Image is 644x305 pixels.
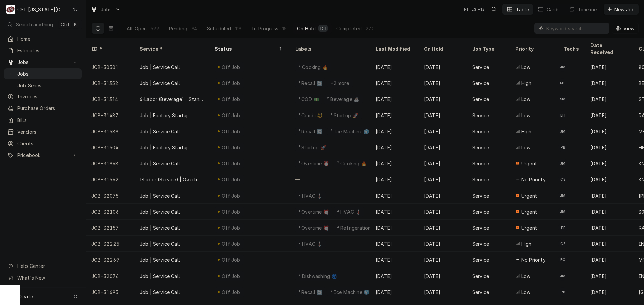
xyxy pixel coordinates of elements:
[521,208,537,215] span: Urgent
[585,204,633,220] div: [DATE]
[320,25,326,32] div: 101
[585,220,633,236] div: [DATE]
[221,80,241,87] div: Off Job
[462,5,471,14] div: NI
[558,271,568,281] div: Joshua Marshall's Avatar
[585,236,633,252] div: [DATE]
[370,268,419,284] div: [DATE]
[140,96,204,103] div: 6-Labor (Beverage) | Standard | Incurred
[140,160,180,167] div: Job | Service Call
[585,59,633,75] div: [DATE]
[86,171,134,187] div: JOB-31562
[221,224,241,231] div: Off Job
[17,117,78,124] span: Bills
[17,35,78,42] span: Home
[4,150,82,161] a: Go to Pricebook
[585,75,633,91] div: [DATE]
[140,224,180,231] div: Job | Service Call
[558,94,568,104] div: SM
[298,128,323,135] div: ¹ Recall 🔄
[17,70,78,77] span: Jobs
[298,289,323,296] div: ¹ Recall 🔄
[419,236,467,252] div: [DATE]
[366,25,374,32] div: 270
[86,284,134,300] div: JOB-31695
[558,255,568,264] div: BG
[521,289,530,296] span: Low
[86,59,134,75] div: JOB-30501
[74,21,77,28] span: K
[140,289,180,296] div: Job | Service Call
[472,224,489,231] div: Service
[558,239,568,248] div: Christian Simmons's Avatar
[326,96,360,103] div: ² Beverage ☕️
[330,80,350,87] div: +2 more
[140,144,190,151] div: Job | Factory Startup
[140,112,190,119] div: Job | Factory Startup
[221,64,241,71] div: Off Job
[17,82,78,89] span: Job Series
[489,4,499,15] button: Open search
[17,128,78,135] span: Vendors
[70,5,80,14] div: NI
[140,80,180,87] div: Job | Service Call
[86,139,134,155] div: JOB-31504
[86,91,134,107] div: JOB-31314
[298,96,320,103] div: ¹ COD 💵
[336,25,362,32] div: Completed
[558,143,568,152] div: Phil Bustamante's Avatar
[235,25,241,32] div: 119
[86,236,134,252] div: JOB-32225
[6,5,15,14] div: CSI Kansas City's Avatar
[419,91,467,107] div: [DATE]
[86,187,134,204] div: JOB-32075
[221,144,241,151] div: Off Job
[558,143,568,152] div: PB
[4,260,82,272] a: Go to Help Center
[558,223,568,232] div: Trey Eslinger's Avatar
[298,240,323,247] div: ² HVAC 🌡️
[521,240,532,247] span: High
[622,25,636,32] span: View
[612,23,639,34] button: View
[17,59,68,66] span: Jobs
[86,204,134,220] div: JOB-32106
[298,160,330,167] div: ¹ Overtime ⏰
[221,128,241,135] div: Off Job
[521,273,530,280] span: Low
[6,5,15,14] div: C
[585,252,633,268] div: [DATE]
[140,45,203,52] div: Service
[585,187,633,204] div: [DATE]
[419,59,467,75] div: [DATE]
[558,191,568,200] div: Joshua Marshall's Avatar
[469,5,479,14] div: LS
[472,208,489,215] div: Service
[370,139,419,155] div: [DATE]
[472,144,489,151] div: Service
[585,171,633,187] div: [DATE]
[558,175,568,184] div: Christian Simmons's Avatar
[140,192,180,199] div: Job | Service Call
[17,152,68,159] span: Pricebook
[252,25,278,32] div: In Progress
[558,175,568,184] div: CS
[290,171,370,187] div: —
[221,208,241,215] div: Off Job
[4,33,82,44] a: Home
[17,140,78,147] span: Clients
[558,127,568,136] div: Joshua Marshall's Avatar
[558,62,568,72] div: JM
[558,62,568,72] div: Joshua Marshall's Avatar
[298,192,323,199] div: ² HVAC 🌡️
[521,96,530,103] span: Low
[558,239,568,248] div: CS
[17,294,33,299] span: Create
[558,94,568,104] div: Sean Mckelvey's Avatar
[370,107,419,123] div: [DATE]
[221,96,241,103] div: Off Job
[419,107,467,123] div: [DATE]
[127,25,147,32] div: All Open
[330,112,359,119] div: ¹ Startup 🚀
[221,289,241,296] div: Off Job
